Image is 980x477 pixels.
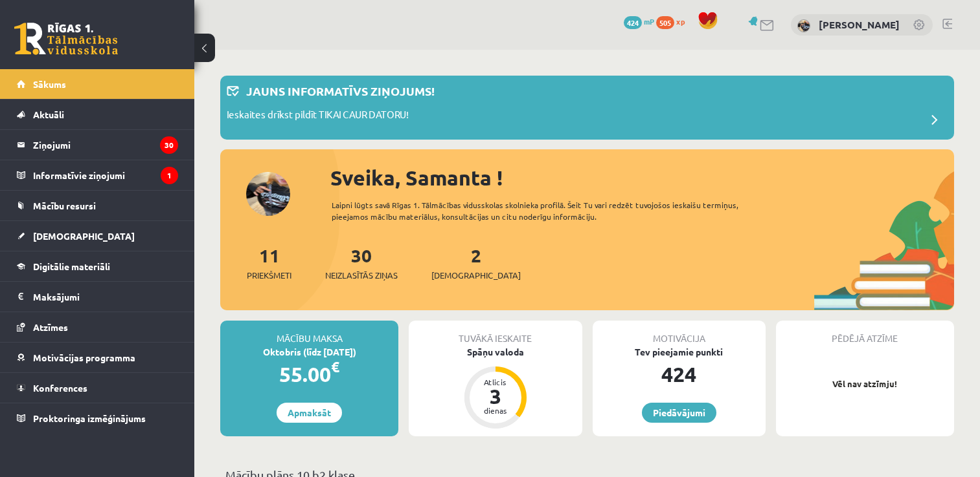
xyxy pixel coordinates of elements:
[33,200,96,211] span: Mācību resursi
[17,343,178,372] a: Motivācijas programma
[33,160,178,190] legend: Informatīvie ziņojumi
[220,359,398,390] div: 55.00
[476,378,515,386] div: Atlicis
[325,269,398,282] span: Neizlasītās ziņas
[782,377,948,390] p: Vēl nav atzīmju!
[332,199,772,222] div: Laipni lūgts savā Rīgas 1. Tālmācības vidusskolas skolnieka profilā. Šeit Tu vari redzēt tuvojošo...
[17,251,178,281] a: Digitālie materiāli
[17,69,178,99] a: Sākums
[797,19,810,32] img: Samanta Niedre
[33,260,110,272] span: Digitālie materiāli
[17,130,178,160] a: Ziņojumi30
[33,352,135,363] span: Motivācijas programma
[247,269,291,282] span: Priekšmeti
[644,16,654,26] span: mP
[33,282,178,312] legend: Maksājumi
[33,230,135,242] span: [DEMOGRAPHIC_DATA]
[227,82,948,133] a: Jauns informatīvs ziņojums! Ieskaites drīkst pildīt TIKAI CAUR DATORU!
[656,16,691,26] a: 505 xp
[277,403,342,423] a: Apmaksāt
[593,345,766,359] div: Tev pieejamie punkti
[656,16,674,29] span: 505
[33,109,64,120] span: Aktuāli
[593,321,766,345] div: Motivācija
[246,82,435,100] p: Jauns informatīvs ziņojums!
[409,345,582,359] div: Spāņu valoda
[330,162,954,193] div: Sveika, Samanta !
[17,100,178,129] a: Aktuāli
[409,345,582,430] a: Spāņu valoda Atlicis 3 dienas
[17,221,178,251] a: [DEMOGRAPHIC_DATA]
[33,382,87,394] span: Konferences
[14,23,118,55] a: Rīgas 1. Tālmācības vidusskola
[227,107,409,125] p: Ieskaites drīkst pildīt TIKAI CAUR DATORU!
[33,130,178,160] legend: Ziņojumi
[17,282,178,312] a: Maksājumi
[431,244,521,282] a: 2[DEMOGRAPHIC_DATA]
[220,321,398,345] div: Mācību maksa
[17,191,178,220] a: Mācību resursi
[476,386,515,407] div: 3
[33,321,68,333] span: Atzīmes
[776,321,954,345] div: Pēdējā atzīme
[160,136,178,154] i: 30
[33,78,66,90] span: Sākums
[476,407,515,414] div: dienas
[431,269,521,282] span: [DEMOGRAPHIC_DATA]
[17,403,178,433] a: Proktoringa izmēģinājums
[624,16,654,26] a: 424 mP
[331,357,339,376] span: €
[247,244,291,282] a: 11Priekšmeti
[593,359,766,390] div: 424
[642,403,716,423] a: Piedāvājumi
[17,160,178,190] a: Informatīvie ziņojumi1
[325,244,398,282] a: 30Neizlasītās ziņas
[819,18,900,31] a: [PERSON_NAME]
[17,312,178,342] a: Atzīmes
[624,16,642,29] span: 424
[409,321,582,345] div: Tuvākā ieskaite
[220,345,398,359] div: Oktobris (līdz [DATE])
[161,167,178,184] i: 1
[33,412,146,424] span: Proktoringa izmēģinājums
[17,373,178,403] a: Konferences
[676,16,685,26] span: xp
